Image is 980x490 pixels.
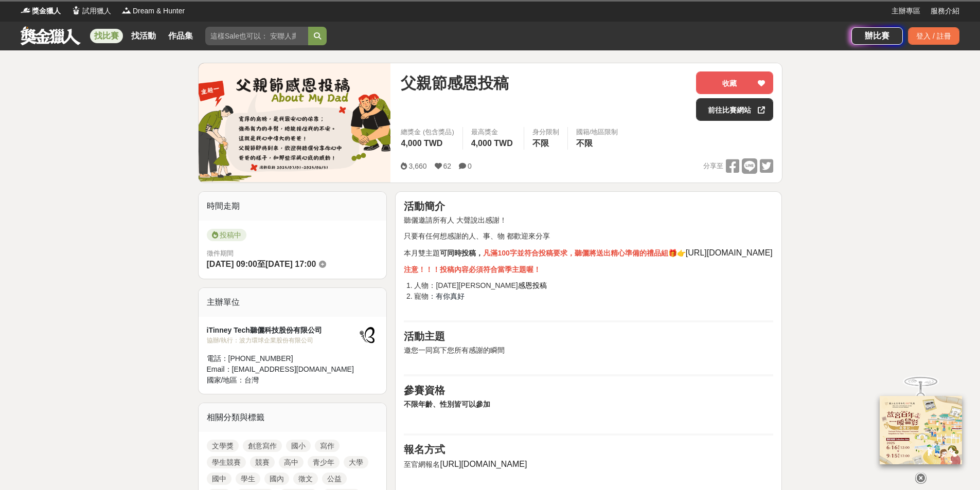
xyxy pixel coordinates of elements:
a: 國中 [207,473,231,485]
img: Logo [71,5,81,15]
span: 感恩投稿 [518,281,547,289]
div: 時間走期 [199,192,387,221]
strong: 活動主題 [404,331,445,342]
span: 至 [257,260,265,268]
a: 高中 [279,456,304,468]
a: LogoDream & Hunter [121,6,185,16]
a: 國內 [264,473,289,485]
span: 邀您一同寫下您所有感謝的瞬間 [404,346,505,354]
a: 國小 [286,440,311,452]
strong: 🎁👉 [668,249,686,257]
span: 父親節感恩投稿 [401,71,509,95]
div: 相關分類與標籤 [199,403,387,432]
span: [URL][DOMAIN_NAME] [440,460,527,468]
span: 3,660 [408,162,426,170]
a: 競賽 [250,456,275,468]
div: 電話： [PHONE_NUMBER] [207,353,358,364]
p: 本月雙主題 [404,247,773,259]
span: 獎金獵人 [32,6,61,16]
a: 公益 [322,473,347,485]
li: 人物：[DATE][PERSON_NAME] [414,280,773,291]
div: 協辦/執行： 波力環球企業股份有限公司 [207,336,358,345]
a: 主辦專區 [892,6,920,16]
a: 學生 [236,473,260,485]
a: Logo獎金獵人 [21,6,61,16]
div: 登入 / 註冊 [908,27,959,45]
p: 只要有任何想感謝的人、事、物 都歡迎來分享 [404,231,773,242]
span: 國家/地區： [207,376,245,384]
a: 辦比賽 [851,27,903,45]
button: 收藏 [696,71,773,94]
a: 學生競賽 [207,456,246,468]
strong: 活動簡介 [404,201,445,212]
span: 投稿中 [207,229,246,241]
a: 創意寫作 [243,440,282,452]
span: 4,000 TWD [401,139,442,148]
span: 徵件期間 [207,249,234,257]
strong: 不限年齡、性別皆可以參加 [404,400,490,408]
div: 身分限制 [532,127,559,137]
a: 服務介紹 [931,6,959,16]
span: [DATE] 17:00 [265,260,316,268]
img: 968ab78a-c8e5-4181-8f9d-94c24feca916.png [880,396,962,464]
a: Logo試用獵人 [71,6,111,16]
span: Dream & Hunter [133,6,185,16]
span: 最高獎金 [471,127,515,137]
span: 至官網報名 [404,460,440,468]
div: iTinney Tech聽儷科技股份有限公司 [207,325,358,336]
span: 62 [443,162,452,170]
a: 文學獎 [207,440,239,452]
img: Logo [21,5,31,15]
img: Cover Image [199,63,391,182]
a: 寫作 [315,440,340,452]
strong: 注意！！！投稿內容必須符合當季主題喔！ [404,265,541,274]
span: 4,000 TWD [471,139,513,148]
img: Logo [121,5,132,15]
strong: 參賽資格 [404,385,445,396]
span: 不限 [576,139,593,148]
a: 徵文 [293,473,318,485]
a: 青少年 [308,456,340,468]
span: 試用獵人 [82,6,111,16]
div: 主辦單位 [199,288,387,317]
span: [DATE] 09:00 [207,260,257,268]
span: 台灣 [244,376,259,384]
a: 前往比賽網站 [696,98,773,121]
div: 國籍/地區限制 [576,127,618,137]
strong: 凡滿100字並符合投稿要求，聽儷將送出精心準備的禮品組 [483,249,668,257]
li: 寵物 [414,291,773,313]
div: Email： [EMAIL_ADDRESS][DOMAIN_NAME] [207,364,358,375]
span: 不限 [532,139,549,148]
span: [URL][DOMAIN_NAME] [686,248,773,257]
span: 總獎金 (包含獎品) [401,127,454,137]
a: 找比賽 [90,29,123,43]
span: 分享至 [703,158,723,174]
strong: 報名方式 [404,444,445,455]
input: 這樣Sale也可以： 安聯人壽創意銷售法募集 [205,27,308,45]
p: 聽儷邀請所有人 大聲說出感謝！ [404,215,773,226]
a: 作品集 [164,29,197,43]
span: 0 [468,162,472,170]
a: 大學 [344,456,368,468]
a: 找活動 [127,29,160,43]
strong: 可同時投稿， [440,249,483,257]
span: ：有你真好 [429,292,465,300]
